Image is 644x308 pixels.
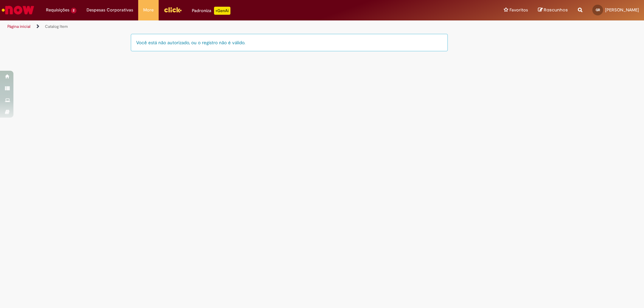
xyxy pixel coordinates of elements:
span: Favoritos [509,7,528,13]
img: click_logo_yellow_360x200.png [164,5,182,15]
span: GR [596,8,600,12]
span: More [143,7,154,13]
span: Despesas Corporativas [87,7,133,13]
a: Rascunhos [538,7,568,13]
a: Catalog Item [45,24,68,29]
a: Página inicial [7,24,31,29]
img: ServiceNow [1,3,35,17]
p: +GenAi [214,7,230,15]
div: Você está não autorizado, ou o registro não é válido. [131,34,448,51]
span: [PERSON_NAME] [605,7,639,13]
span: Rascunhos [544,7,568,13]
span: Requisições [46,7,69,13]
span: 2 [71,8,76,13]
div: Padroniza [192,7,230,15]
ul: Trilhas de página [5,20,424,33]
